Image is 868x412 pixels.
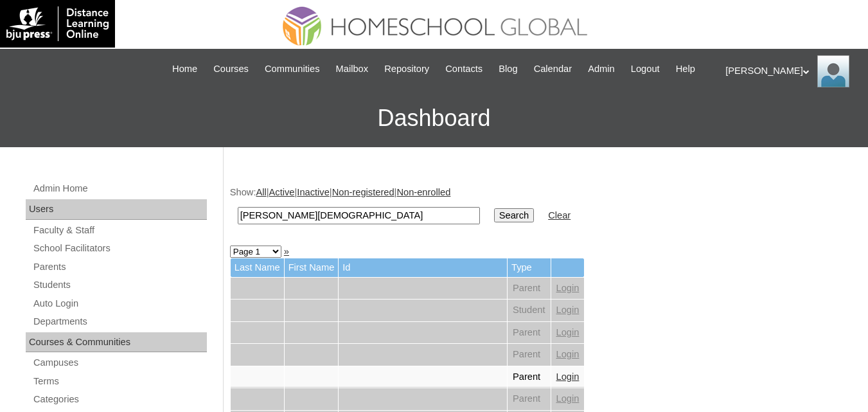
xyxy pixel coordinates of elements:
td: Parent [508,278,551,300]
td: Id [339,258,507,277]
input: Search [238,207,480,224]
td: Parent [508,344,551,366]
span: Mailbox [336,62,369,76]
input: Search [494,208,534,222]
a: Calendar [527,62,578,76]
div: Courses & Communities [26,332,207,353]
a: Non-registered [332,187,394,197]
a: Courses [207,62,255,76]
a: School Facilitators [32,240,207,256]
a: Clear [548,210,571,220]
span: Contacts [445,62,483,76]
a: Parents [32,259,207,275]
a: Contacts [439,62,489,76]
img: Ariane Ebuen [817,55,849,87]
td: First Name [285,258,339,277]
td: Parent [508,388,551,410]
a: Admin Home [32,181,207,197]
a: Admin [581,62,621,76]
a: Logout [624,62,666,76]
td: Student [508,300,551,321]
a: Active [269,187,295,197]
a: Auto Login [32,296,207,312]
span: Courses [213,62,249,76]
a: Login [556,372,580,382]
span: Home [172,62,197,76]
a: Non-enrolled [396,187,450,197]
a: Inactive [297,187,330,197]
a: Mailbox [330,62,375,76]
a: Login [556,283,580,293]
a: Login [556,327,580,337]
span: Logout [631,62,660,76]
h3: Dashboard [6,89,862,147]
a: All [256,187,266,197]
a: Blog [492,62,524,76]
span: Communities [265,62,320,76]
div: Users [26,199,207,220]
span: Repository [384,62,429,76]
td: Parent [508,322,551,344]
div: Show: | | | | [230,186,855,231]
a: Login [556,393,580,404]
a: Repository [378,62,436,76]
a: » [284,246,289,256]
span: Admin [588,62,615,76]
a: Departments [32,314,207,330]
img: logo-white.png [6,6,109,41]
a: Faculty & Staff [32,222,207,238]
a: Communities [258,62,326,76]
div: [PERSON_NAME] [725,55,855,87]
span: Blog [499,62,517,76]
a: Students [32,277,207,293]
span: Calendar [534,62,572,76]
a: Home [166,62,204,76]
td: Parent [508,366,551,388]
a: Login [556,305,580,315]
td: Type [508,258,551,277]
a: Terms [32,373,207,390]
a: Help [669,62,702,76]
td: Last Name [231,258,284,277]
a: Campuses [32,355,207,371]
a: Categories [32,391,207,408]
span: Help [676,62,695,76]
a: Login [556,349,580,359]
